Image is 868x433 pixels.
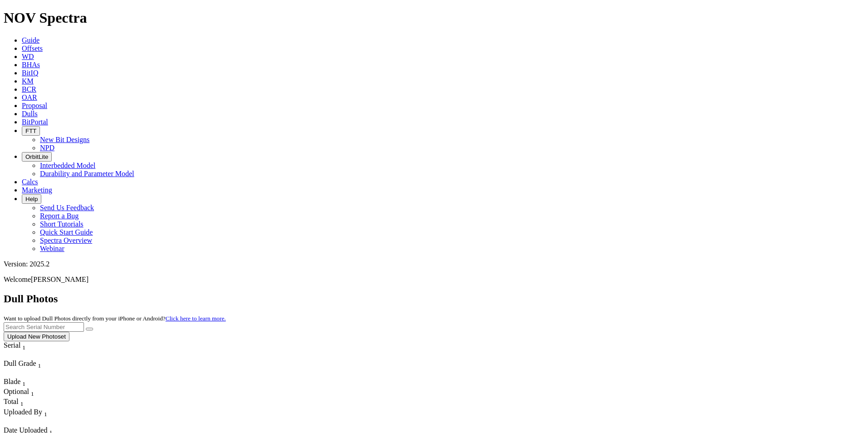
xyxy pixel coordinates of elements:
span: Blade [4,378,20,385]
div: Column Menu [4,369,67,378]
sub: 1 [31,390,34,397]
a: Spectra Overview [40,236,92,244]
div: Blade Sort None [4,378,35,388]
a: NPD [40,144,54,152]
span: Dull Grade [4,359,36,367]
span: OrbitLite [25,153,48,160]
a: Calcs [22,178,38,186]
a: WD [22,53,34,60]
span: Help [25,196,38,202]
div: Dull Grade Sort None [4,359,67,369]
a: Webinar [40,245,64,252]
a: BitPortal [22,118,48,126]
div: Column Menu [4,418,89,426]
a: Offsets [22,44,43,52]
div: Sort None [4,378,35,388]
button: OrbitLite [22,152,52,162]
a: OAR [22,93,37,101]
span: Sort None [20,398,24,405]
a: New Bit Designs [40,136,89,143]
button: Upload New Photoset [4,332,69,341]
a: Guide [22,36,39,44]
p: Welcome [4,276,864,284]
h1: NOV Spectra [4,10,864,26]
a: Report a Bug [40,212,79,220]
span: Sort None [22,378,25,385]
a: BCR [22,85,36,93]
div: Version: 2025.2 [4,260,864,268]
div: Sort None [4,398,35,408]
a: Durability and Parameter Model [40,170,134,177]
div: Sort None [4,408,89,426]
a: Send Us Feedback [40,204,94,212]
a: Click here to learn more. [166,315,226,322]
sub: 1 [22,344,25,351]
div: Sort None [4,359,67,378]
sub: 1 [20,401,24,408]
span: Sort None [38,359,41,367]
div: Column Menu [4,351,42,359]
span: FTT [25,128,36,134]
a: BHAs [22,61,40,69]
div: Optional Sort None [4,388,35,398]
small: Want to upload Dull Photos directly from your iPhone or Android? [4,315,226,322]
div: Sort None [4,341,42,359]
sub: 1 [22,380,25,387]
a: Dulls [22,110,38,118]
div: Total Sort None [4,398,35,408]
sub: 1 [44,411,47,418]
h2: Dull Photos [4,293,864,305]
button: FTT [22,126,40,136]
sub: 1 [38,362,41,369]
span: Sort None [44,408,47,416]
span: [PERSON_NAME] [31,276,89,283]
a: Proposal [22,102,47,109]
span: Uploaded By [4,408,42,416]
span: Serial [4,341,20,349]
div: Sort None [4,388,35,398]
div: Serial Sort None [4,341,42,351]
a: KM [22,77,34,85]
a: Interbedded Model [40,162,95,169]
span: Optional [4,388,29,395]
input: Search Serial Number [4,322,84,332]
button: Help [22,194,41,204]
span: Sort None [31,388,34,395]
a: BitIQ [22,69,38,77]
a: Quick Start Guide [40,228,93,236]
a: Marketing [22,186,52,194]
span: Sort None [22,341,25,349]
span: Total [4,398,19,405]
div: Uploaded By Sort None [4,408,89,418]
a: Short Tutorials [40,220,84,228]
